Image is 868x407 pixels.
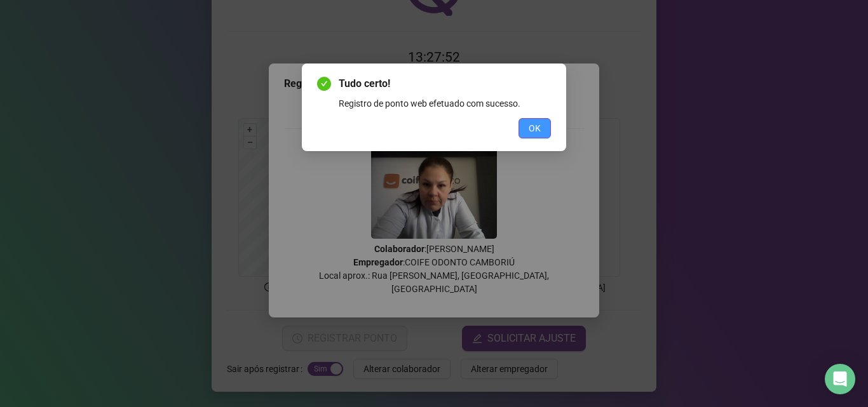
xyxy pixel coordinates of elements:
span: OK [529,121,541,135]
span: check-circle [317,77,331,91]
div: Open Intercom Messenger [825,364,855,394]
div: Registro de ponto web efetuado com sucesso. [339,97,551,110]
button: OK [519,118,551,138]
span: Tudo certo! [339,76,551,91]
